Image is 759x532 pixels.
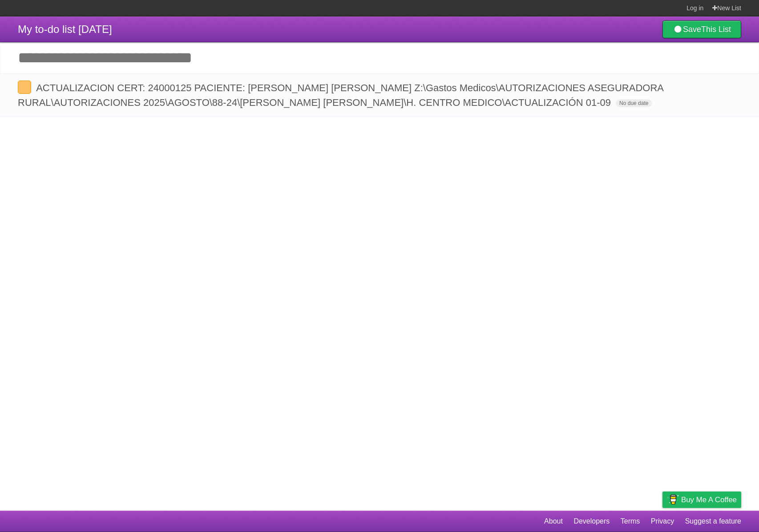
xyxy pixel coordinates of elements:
[621,513,640,530] a: Terms
[701,25,731,34] b: This List
[662,492,741,508] a: Buy me a coffee
[18,81,31,94] label: Done
[662,20,741,38] a: SaveThis List
[667,492,679,507] img: Buy me a coffee
[544,513,563,530] a: About
[616,99,652,107] span: No due date
[18,82,663,108] span: ACTUALIZACION CERT: 24000125 PACIENTE: [PERSON_NAME] [PERSON_NAME] Z:\Gastos Medicos\AUTORIZACION...
[18,23,112,35] span: My to-do list [DATE]
[681,492,737,508] span: Buy me a coffee
[685,513,741,530] a: Suggest a feature
[573,513,610,530] a: Developers
[651,513,674,530] a: Privacy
